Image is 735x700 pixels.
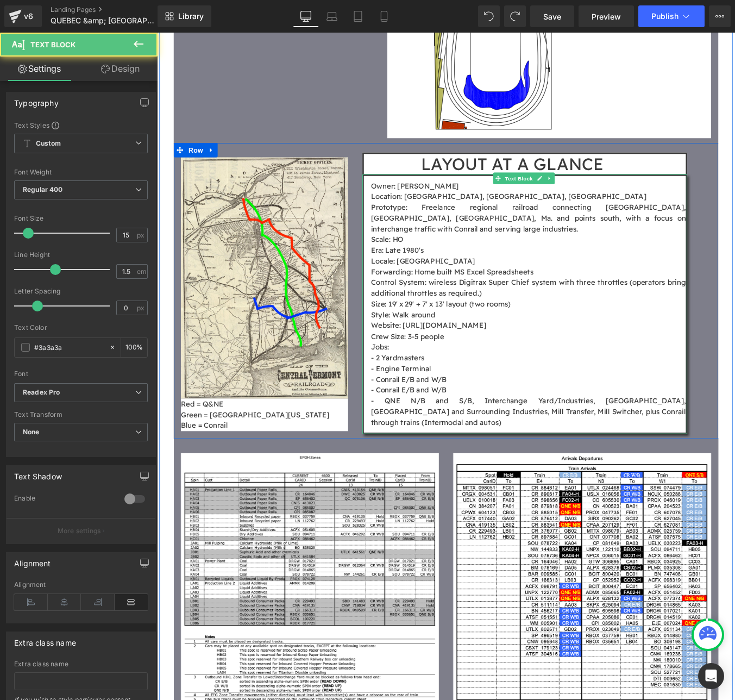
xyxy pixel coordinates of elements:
div: Typography [14,92,59,108]
a: Preview [579,5,634,27]
div: Text Color [14,324,148,332]
div: Letter Spacing [14,287,148,295]
button: Publish [638,5,705,27]
p: - QNE N/B and S/B, Interchange Yard/Industries, [GEOGRAPHIC_DATA], [GEOGRAPHIC_DATA] and Surround... [243,413,601,450]
div: Font Size [14,215,148,222]
div: Alignment [14,581,148,589]
p: Era: Late 1980's [243,242,601,254]
p: Owner: [PERSON_NAME] [243,168,601,181]
span: Row [33,126,55,142]
p: Location: [GEOGRAPHIC_DATA], [GEOGRAPHIC_DATA], [GEOGRAPHIC_DATA] [243,180,601,193]
p: More settings [58,526,101,536]
div: Alignment [14,553,51,568]
span: px [137,232,146,239]
p: Prototype: Freelance regional railroad connecting [GEOGRAPHIC_DATA], [GEOGRAPHIC_DATA], [GEOGRAPH... [243,193,601,230]
span: Save [543,11,561,22]
p: Forwarding: Home built MS Excel Spreadsheets [243,266,601,279]
p: Size: 19' x 29' + 7' x 13' layout (two rooms) [243,303,601,315]
h1: LAYOUT AT A GLANCE [235,138,573,161]
button: More [709,5,731,27]
a: Laptop [319,5,345,27]
p: Control System: wireless Digitrax Super Chief system with three throttles (operators bring additi... [243,278,601,303]
p: Style: Walk around [243,315,601,328]
button: Redo [504,5,526,27]
p: - Conrail E/B and W/B [243,389,601,401]
b: Regular 400 [23,185,63,193]
p: - 2 Yardmasters [243,364,601,377]
div: % [121,338,147,357]
span: px [137,304,146,311]
span: Library [178,11,204,21]
b: None [23,428,40,436]
button: More settings [7,518,155,543]
div: Enable [14,494,114,505]
input: Color [34,341,104,353]
span: Text Block [394,159,430,172]
div: Extra class name [14,632,76,647]
div: Text Shadow [14,466,62,481]
a: Mobile [371,5,397,27]
a: Expand / Collapse [55,126,69,142]
a: v6 [4,5,42,27]
p: Blue = Conrail [27,441,217,453]
div: Line Height [14,251,148,259]
a: Design [81,57,160,81]
a: Tablet [345,5,371,27]
span: em [137,268,146,275]
a: New Library [158,5,211,27]
div: Font Weight [14,168,148,176]
p: Red = Q&NE [27,416,217,429]
p: Crew Size: 3-5 people [243,340,601,352]
p: Locale: [GEOGRAPHIC_DATA] [243,254,601,266]
span: QUEBEC &amp; [GEOGRAPHIC_DATA] [51,16,155,25]
p: Scale: HO [243,229,601,242]
p: - Conrail E/B and W/B [243,401,601,413]
button: Undo [478,5,500,27]
span: Text Block [30,40,76,49]
div: Extra class name [14,660,148,668]
span: Preview [592,11,621,22]
span: Publish [651,12,679,21]
a: Expand / Collapse [441,159,453,172]
p: Jobs: [243,352,601,364]
div: Text Styles [14,121,148,129]
div: v6 [22,9,35,23]
div: Font [14,370,148,378]
div: Text Transform [14,411,148,418]
a: Landing Pages [51,5,175,14]
a: Desktop [293,5,319,27]
div: Open Intercom Messenger [698,663,724,689]
b: Custom [36,139,61,148]
i: Readex Pro [23,388,60,397]
p: - Engine Terminal [243,376,601,389]
p: Green = [GEOGRAPHIC_DATA][US_STATE] [27,429,217,441]
p: Website: [URL][DOMAIN_NAME] [243,327,601,340]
